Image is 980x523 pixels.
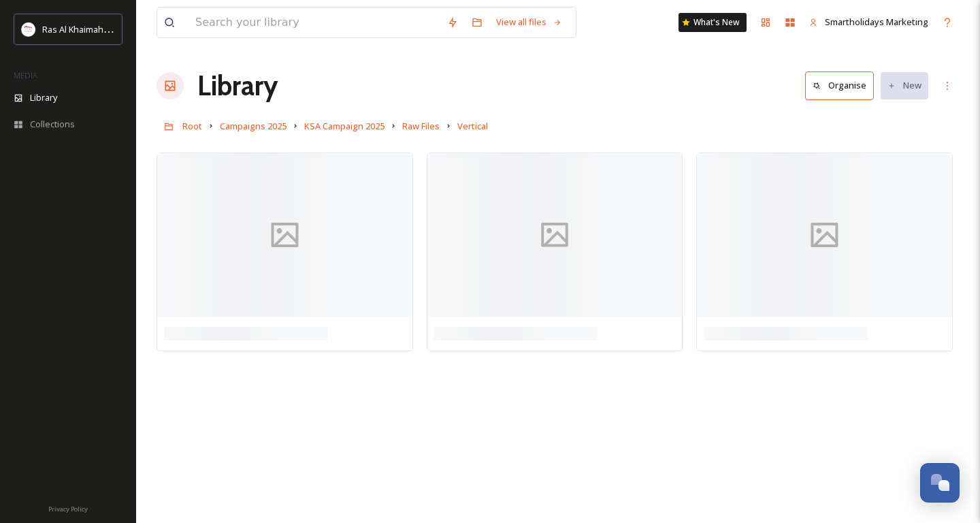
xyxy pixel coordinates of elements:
[14,70,37,80] span: MEDIA
[48,505,88,513] span: Privacy Policy
[805,72,874,99] button: Organise
[679,13,747,32] a: What's New
[22,22,35,36] img: Logo_RAKTDA_RGB-01.png
[48,500,88,516] a: Privacy Policy
[42,22,235,35] span: Ras Al Khaimah Tourism Development Authority
[920,463,960,503] button: Open Chat
[189,7,440,37] input: Search your library
[182,120,202,132] span: Root
[402,118,440,134] a: Raw Files
[457,118,488,134] a: Vertical
[457,120,488,132] span: Vertical
[30,91,57,104] span: Library
[30,118,75,131] span: Collections
[182,118,202,134] a: Root
[304,120,385,132] span: KSA Campaign 2025
[402,120,440,132] span: Raw Files
[197,65,278,106] a: Library
[881,72,928,99] button: New
[304,118,385,134] a: KSA Campaign 2025
[220,118,287,134] a: Campaigns 2025
[220,120,287,132] span: Campaigns 2025
[802,9,935,35] a: Smartholidays Marketing
[489,9,569,35] a: View all files
[805,72,881,99] a: Organise
[825,16,928,28] span: Smartholidays Marketing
